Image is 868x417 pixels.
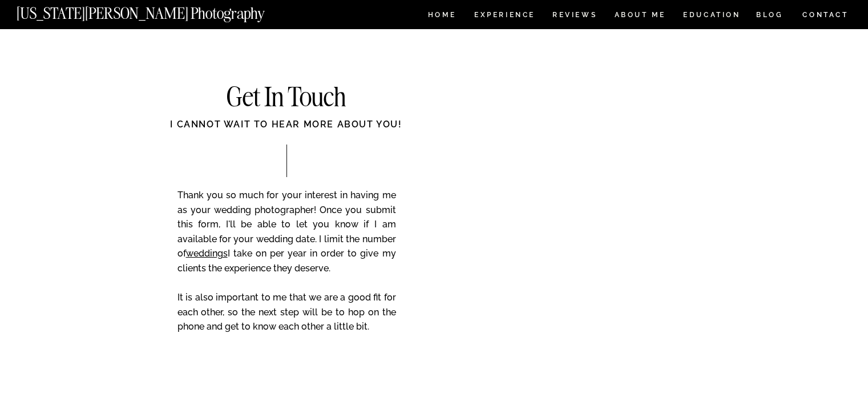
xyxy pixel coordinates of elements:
[756,11,784,21] a: BLOG
[426,11,458,21] a: HOME
[802,9,849,21] a: CONTACT
[552,11,595,21] a: REVIEWS
[186,248,228,259] a: weddings
[682,11,742,21] a: EDUCATION
[177,188,396,350] p: Thank you so much for your interest in having me as your wedding photographer! Once you submit th...
[172,84,401,112] h2: Get In Touch
[126,118,447,144] div: I cannot wait to hear more about you!
[474,11,534,21] a: Experience
[17,6,303,15] a: [US_STATE][PERSON_NAME] Photography
[614,11,666,21] a: ABOUT ME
